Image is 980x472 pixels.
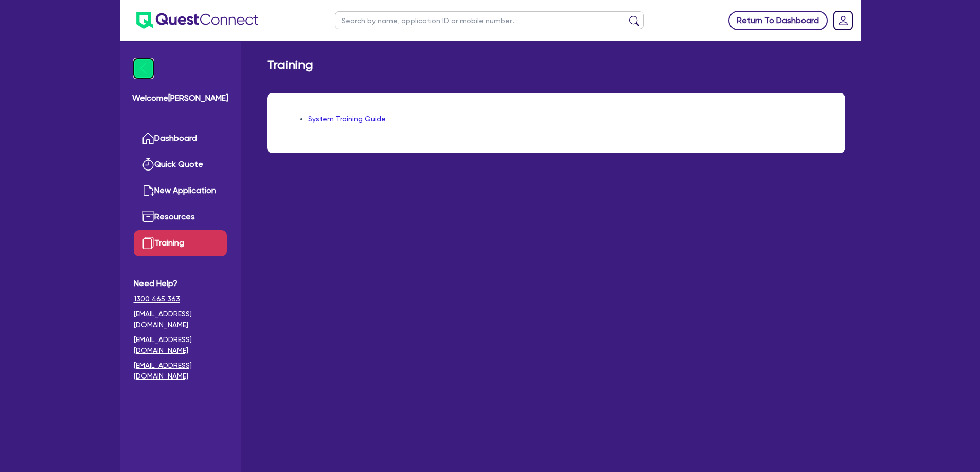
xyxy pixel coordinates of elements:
[134,230,227,256] a: Training
[134,309,227,330] a: [EMAIL_ADDRESS][DOMAIN_NAME]
[132,92,228,104] span: Welcome [PERSON_NAME]
[728,11,828,30] a: Return To Dashboard
[142,184,154,197] img: new-application
[830,7,857,34] a: Dropdown toggle
[134,277,227,290] span: Need Help?
[134,334,227,356] a: [EMAIL_ADDRESS][DOMAIN_NAME]
[134,152,227,178] a: Quick Quote
[134,178,227,204] a: New Application
[335,11,644,29] input: Search by name, application ID or mobile number...
[134,295,180,303] tcxspan: Call 1300 465 363 via 3CX
[136,12,258,29] img: quest-connect-logo-blue
[134,204,227,230] a: Resources
[142,237,154,249] img: training
[142,158,154,171] img: quick-quote
[308,115,386,123] a: System Training Guide
[267,58,313,72] h2: Training
[134,59,153,78] img: icon-menu-close
[134,125,227,152] a: Dashboard
[134,360,227,382] a: [EMAIL_ADDRESS][DOMAIN_NAME]
[142,211,154,223] img: resources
